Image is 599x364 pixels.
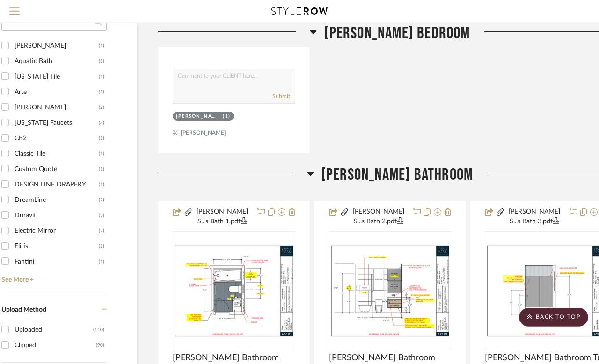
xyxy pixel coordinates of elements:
img: Slater's Bathroom Elevation [330,244,451,337]
div: [PERSON_NAME] [15,38,99,53]
div: (1) [99,162,104,177]
button: [PERSON_NAME] S...s Bath 3.pdf [505,207,564,227]
div: Electric Mirror [15,223,99,238]
div: [PERSON_NAME] Bedroom [176,113,220,120]
div: (2) [99,100,104,115]
scroll-to-top-button: BACK TO TOP [519,308,588,327]
div: CB2 [15,131,99,146]
div: (1) [223,113,231,120]
div: Custom Quote [15,162,99,177]
div: Arte [15,85,99,100]
div: Duravit [15,208,99,223]
button: [PERSON_NAME] S...s Bath 2.pdf [349,207,408,227]
span: [PERSON_NAME] Bedroom [324,23,470,43]
div: Clipped [15,338,96,353]
div: (1) [99,85,104,100]
div: (90) [96,338,104,353]
div: (110) [93,322,104,337]
div: (1) [99,69,104,84]
button: Submit [272,92,290,100]
div: (3) [99,115,104,130]
div: (2) [99,223,104,238]
div: (2) [99,193,104,207]
img: Slater's Bathroom Plan [174,244,294,337]
div: (1) [99,239,104,254]
div: (1) [99,54,104,69]
div: Aquatic Bath [15,54,99,69]
div: Elitis [15,239,99,254]
div: DESIGN LINE DRAPERY [15,177,99,192]
div: (1) [99,131,104,146]
div: (1) [99,146,104,161]
div: [US_STATE] Tile [15,69,99,84]
div: [PERSON_NAME] [15,100,99,115]
div: (1) [99,177,104,192]
span: Upload Method [1,307,46,313]
button: [PERSON_NAME] S...s Bath 1.pdf [193,207,252,227]
div: (1) [99,38,104,53]
span: [PERSON_NAME] Bathroom [321,165,473,185]
div: [US_STATE] Faucets [15,115,99,130]
div: DreamLine [15,193,99,207]
div: Classic Tile [15,146,99,161]
div: (1) [99,254,104,269]
div: (3) [99,208,104,223]
div: Uploaded [15,322,93,337]
div: Fantini [15,254,99,269]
